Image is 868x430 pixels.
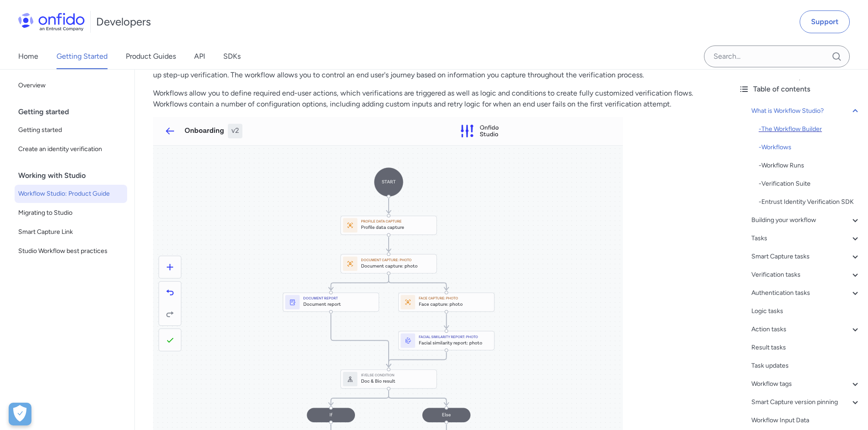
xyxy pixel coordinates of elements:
a: Getting Started [56,44,108,69]
div: - Workflow Runs [759,160,861,171]
a: -Entrust Identity Verification SDK [759,197,861,207]
div: Table of contents [739,84,861,95]
a: Migrating to Studio [15,204,127,222]
span: Create an identity verification [18,144,123,155]
p: Workflows allow you to define required end-user actions, which verifications are triggered as wel... [153,88,713,110]
h1: Developers [96,15,151,29]
a: What is Workflow Studio? [751,106,861,116]
a: Smart Capture Link [15,223,127,241]
a: API [194,44,205,69]
a: Workflow tags [751,379,861,390]
span: Migrating to Studio [18,207,123,218]
a: Tasks [751,233,861,244]
span: Overview [18,80,123,91]
div: - Entrust Identity Verification SDK [759,197,861,207]
a: -The Workflow Builder [759,124,861,135]
a: Smart Capture version pinning [751,397,861,408]
a: Support [800,10,850,33]
a: -Workflows [759,142,861,153]
span: Smart Capture Link [18,227,123,238]
a: Building your workflow [751,215,861,226]
a: Smart Capture tasks [751,251,861,262]
img: Onfido Logo [18,13,85,31]
a: Task updates [751,360,861,371]
a: SDKs [223,44,241,69]
a: Action tasks [751,324,861,335]
a: Workflow Studio: Product Guide [15,185,127,203]
div: Working with Studio [18,167,131,185]
a: Authentication tasks [751,288,861,298]
a: Verification tasks [751,269,861,280]
a: Home [18,44,38,69]
span: Studio Workflow best practices [18,246,123,257]
a: Studio Workflow best practices [15,242,127,260]
div: - Workflows [759,142,861,153]
a: -Workflow Runs [759,160,861,171]
a: Result tasks [751,342,861,353]
div: - The Workflow Builder [759,124,861,135]
a: Product Guides [126,44,176,69]
a: Logic tasks [751,306,861,317]
a: Create an identity verification [15,140,127,158]
a: Getting started [15,121,127,139]
input: Onfido search input field [704,46,850,67]
div: Cookie Preferences [9,403,31,425]
a: -Verification Suite [759,178,861,189]
div: Getting started [18,103,131,121]
span: Workflow Studio: Product Guide [18,188,123,199]
div: - Verification Suite [759,178,861,189]
span: Getting started [18,125,123,136]
a: Overview [15,76,127,95]
a: Workflow Input Data [751,415,861,426]
button: Open Preferences [9,403,31,425]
